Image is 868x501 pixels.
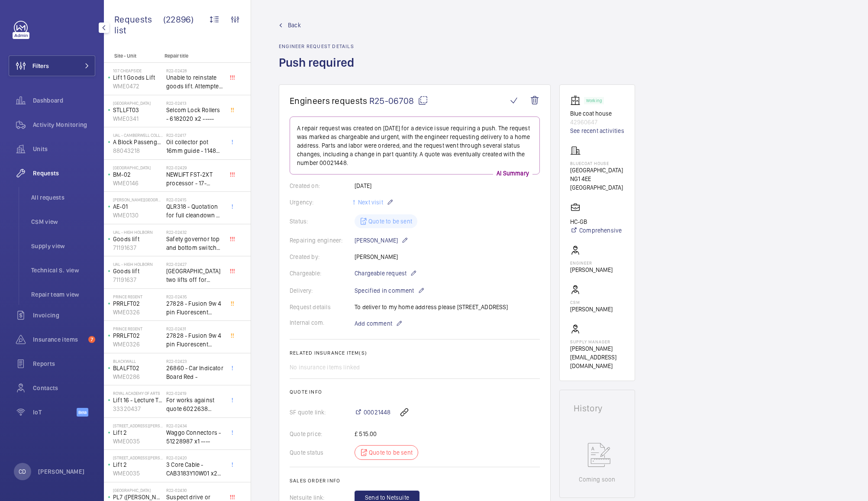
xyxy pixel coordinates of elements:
p: Repair title [165,53,222,59]
span: Reports [33,359,95,368]
span: Repair team view [31,290,95,299]
img: elevator.svg [570,95,584,106]
h2: Related insurance item(s) [290,350,540,356]
span: Dashboard [33,96,95,105]
p: WME0035 [113,437,163,446]
p: PRRLFT02 [113,331,163,340]
p: A Block Passenger Lift 2 (B) L/H [113,138,163,146]
p: 71191637 [113,243,163,252]
h2: R22-02435 [166,294,223,299]
p: 71191637 [113,275,163,284]
h2: R22-02429 [166,165,223,170]
p: Prince Regent [113,326,163,331]
span: Safety governor top and bottom switches not working from an immediate defect. Lift passenger lift... [166,235,223,252]
p: [GEOGRAPHIC_DATA] [113,488,163,493]
p: Specified in comment [355,285,425,296]
p: BM-02 [113,170,163,179]
span: Chargeable request [355,269,407,278]
p: UAL - Camberwell College of Arts [113,133,163,138]
p: Supply manager [570,339,624,344]
p: Site - Unit [104,53,161,59]
p: 33320437 [113,404,163,413]
p: CSM [570,300,613,305]
p: Blackwall [113,359,163,364]
p: Bluecoat House [570,161,624,166]
span: Selcom Lock Rollers - 6182020 x2 ----- [166,106,223,123]
p: 42960647 [570,118,624,126]
p: BLALFT02 [113,364,163,372]
span: Units [33,145,95,153]
p: Engineer [570,260,613,265]
h1: History [574,404,621,413]
p: UAL - High Holborn [113,229,163,235]
p: NG1 4EE [GEOGRAPHIC_DATA] [570,175,624,192]
p: Lift 2 [113,460,163,469]
h2: Quote info [290,389,540,395]
span: 27828 - Fusion 9w 4 pin Fluorescent Lamp / Bulb - Used on Prince regent lift No2 car top test con... [166,299,223,317]
span: Activity Monitoring [33,120,95,129]
span: Engineers requests [290,95,368,106]
p: [PERSON_NAME] [570,265,613,274]
p: [PERSON_NAME] [355,235,408,246]
p: WME0472 [113,82,163,91]
span: Requests list [114,14,163,36]
p: UAL - High Holborn [113,262,163,267]
h2: R22-02430 [166,488,223,493]
h2: R22-02428 [166,68,223,73]
p: [STREET_ADDRESS][PERSON_NAME] [113,455,163,460]
p: PRRLFT02 [113,299,163,308]
p: [GEOGRAPHIC_DATA] [113,165,163,170]
p: HC-GB [570,217,622,226]
p: WME0146 [113,179,163,187]
p: CD [19,467,26,476]
p: WME0326 [113,340,163,349]
span: Technical S. view [31,266,95,275]
p: Working [586,99,602,102]
span: Oil collector pot 16mm guide - 11482 x2 [166,138,223,155]
p: Prince Regent [113,294,163,299]
span: All requests [31,193,95,202]
p: 107 Cheapside [113,68,163,73]
span: QLR318 - Quotation for full cleandown of lift and motor room at, Workspace, [PERSON_NAME][GEOGRAP... [166,202,223,220]
span: Add comment [355,319,392,328]
p: [GEOGRAPHIC_DATA] [570,166,624,175]
h1: Push required [279,55,359,84]
h2: R22-02431 [166,326,223,331]
span: Invoicing [33,311,95,320]
span: Next visit [356,199,383,206]
span: Unable to reinstate goods lift. Attempted to swap control boards with PL2, no difference. Technic... [166,73,223,91]
p: [PERSON_NAME] [570,305,613,314]
p: [GEOGRAPHIC_DATA] [113,100,163,106]
p: Lift 1 Goods Lift [113,73,163,82]
span: [GEOGRAPHIC_DATA] two lifts off for safety governor rope switches at top and bottom. Immediate de... [166,267,223,284]
p: [PERSON_NAME] [38,467,85,476]
p: [PERSON_NAME][GEOGRAPHIC_DATA] [113,197,163,202]
a: Comprehensive [570,226,622,235]
p: WME0035 [113,469,163,478]
p: A repair request was created on [DATE] for a device issue requiring a push. The request was marke... [297,124,532,167]
span: 27828 - Fusion 9w 4 pin Fluorescent Lamp / Bulb - Used on Prince regent lift No2 car top test con... [166,331,223,349]
p: WME0341 [113,114,163,123]
span: Filters [32,61,49,70]
span: Beta [77,408,88,417]
span: Waggo Connectors - 51228987 x1 ---- [166,428,223,446]
span: 7 [88,336,95,343]
p: [PERSON_NAME][EMAIL_ADDRESS][DOMAIN_NAME] [570,344,624,370]
button: Filters [9,55,95,76]
h2: R22-02434 [166,423,223,428]
span: Back [288,21,301,29]
span: 26860 - Car Indicator Board Red - [166,364,223,381]
span: Contacts [33,384,95,392]
h2: R22-02432 [166,229,223,235]
p: 88043218 [113,146,163,155]
h2: Sales order info [290,478,540,484]
p: royal academy of arts [113,391,163,396]
h2: R22-02413 [166,100,223,106]
span: CSM view [31,217,95,226]
a: 00021448 [355,408,390,417]
span: 00021448 [364,408,390,417]
span: Supply view [31,242,95,250]
p: AE-01 [113,202,163,211]
span: Insurance items [33,335,85,344]
span: R25-06708 [369,95,428,106]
